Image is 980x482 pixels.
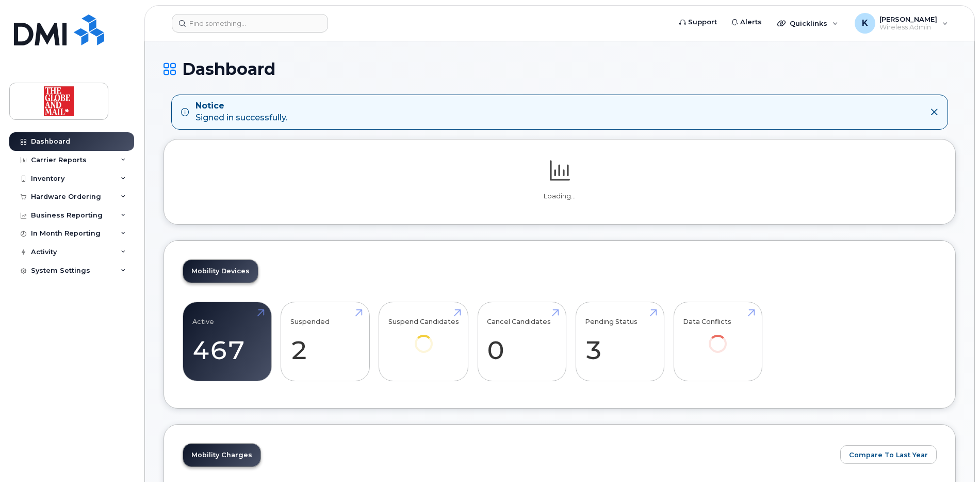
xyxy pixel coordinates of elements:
[290,307,360,376] a: Suspended 2
[683,307,753,367] a: Data Conflicts
[195,100,287,112] strong: Notice
[840,445,937,464] button: Compare To Last Year
[195,100,287,124] div: Signed in successfully.
[164,60,956,78] h1: Dashboard
[849,450,928,460] span: Compare To Last Year
[183,260,258,283] a: Mobility Devices
[585,307,655,376] a: Pending Status 3
[388,307,459,367] a: Suspend Candidates
[183,192,937,201] p: Loading...
[487,307,557,376] a: Cancel Candidates 0
[192,307,262,376] a: Active 467
[183,444,260,467] a: Mobility Charges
